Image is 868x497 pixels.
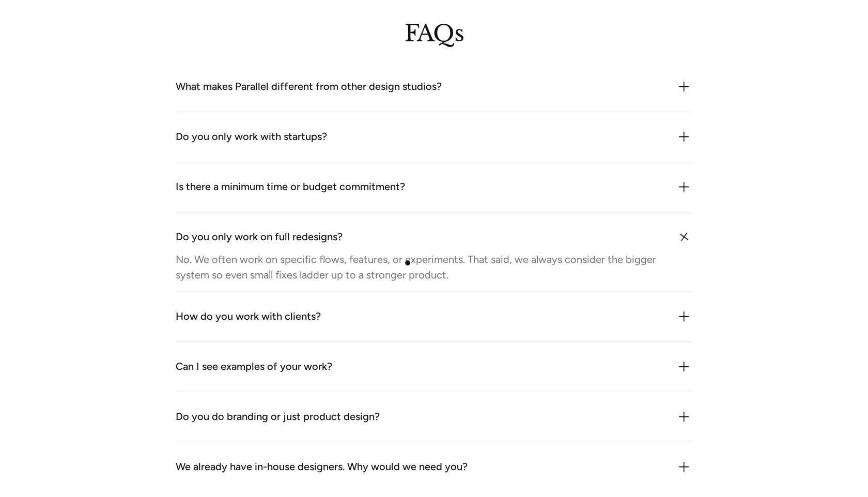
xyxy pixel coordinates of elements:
[176,359,332,375] div: Can I see examples of your work?
[176,229,343,245] div: Do you only work on full redesigns?
[405,25,463,41] h2: FAQs
[176,459,468,475] div: We already have in-house designers. Why would we need you?
[176,409,380,425] div: Do you do branding or just product design?
[176,79,442,95] div: What makes Parallel different from other design studios?
[176,179,405,195] div: Is there a minimum time or budget commitment?
[176,252,664,283] div: No. We often work on specific flows, features, or experiments. That said, we always consider the ...
[176,129,327,145] div: Do you only work with startups?
[176,308,321,325] div: How do you work with clients?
